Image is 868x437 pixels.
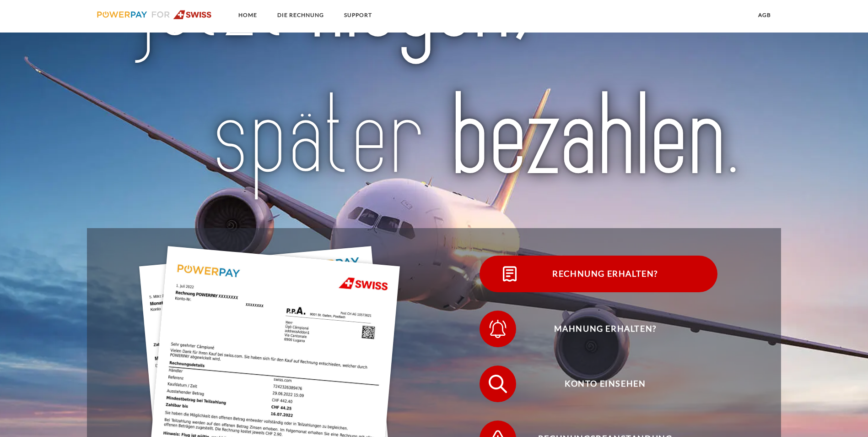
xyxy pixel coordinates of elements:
a: SUPPORT [336,7,380,23]
img: qb_search.svg [486,372,509,395]
button: Mahnung erhalten? [480,311,717,347]
img: qb_bell.svg [486,317,509,340]
img: qb_bill.svg [498,262,521,285]
button: Konto einsehen [480,366,717,402]
button: Rechnung erhalten? [480,256,717,292]
span: Rechnung erhalten? [493,256,717,292]
span: Mahnung erhalten? [493,311,717,347]
a: agb [750,7,779,23]
span: Konto einsehen [493,366,717,402]
img: logo-swiss.svg [97,10,212,19]
a: Home [231,7,265,23]
a: DIE RECHNUNG [270,7,332,23]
